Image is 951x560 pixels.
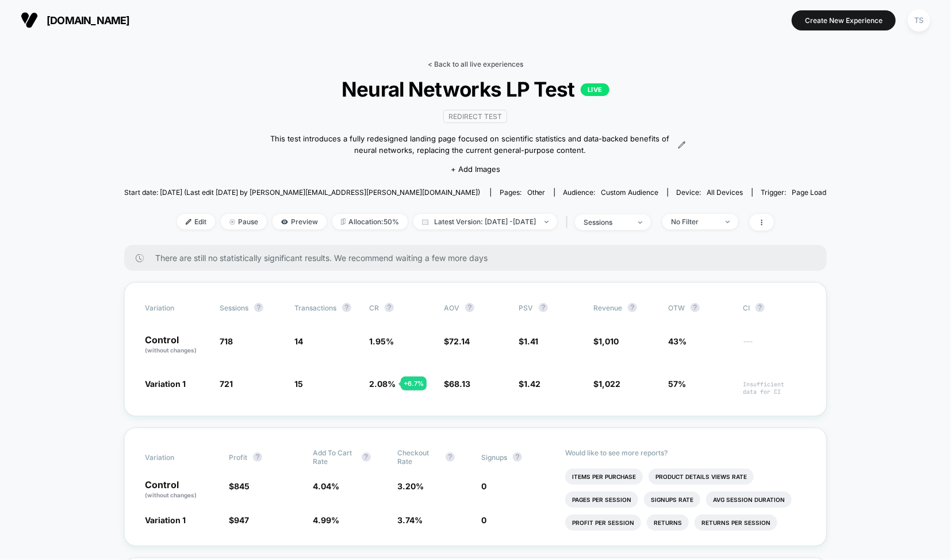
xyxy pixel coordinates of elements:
[581,83,609,96] p: LIVE
[908,9,930,32] div: TS
[668,188,752,197] span: Device:
[273,214,327,229] span: Preview
[145,303,208,312] span: Variation
[599,336,619,346] span: 1,010
[565,515,641,531] li: Profit Per Session
[593,379,620,389] span: $
[601,188,659,197] span: Custom Audience
[644,492,700,508] li: Signups Rate
[593,336,619,346] span: $
[668,336,687,346] span: 43%
[904,9,934,32] button: TS
[221,214,267,229] span: Pause
[145,480,217,500] p: Control
[234,481,250,491] span: 845
[668,379,686,389] span: 57%
[446,452,455,462] button: ?
[565,448,806,457] p: Would like to see more reports?
[481,453,507,462] span: Signups
[220,336,233,346] span: 718
[649,469,754,485] li: Product Details Views Rate
[145,515,186,525] span: Variation 1
[539,303,548,312] button: ?
[21,11,38,29] img: Visually logo
[397,481,424,491] span: 3.20 %
[481,515,486,525] span: 0
[313,481,340,491] span: 4.04 %
[584,218,630,227] div: sessions
[186,219,191,225] img: edit
[513,452,522,462] button: ?
[341,218,346,225] img: rebalance
[593,304,622,312] span: Revenue
[422,219,428,225] img: calendar
[397,515,423,525] span: 3.74 %
[294,379,303,389] span: 15
[444,336,470,346] span: $
[369,304,379,312] span: CR
[691,303,700,312] button: ?
[155,253,804,263] span: There are still no statistically significant results. We recommend waiting a few more days
[229,515,249,525] span: $
[444,304,459,312] span: AOV
[145,492,197,498] span: (without changes)
[519,336,538,346] span: $
[726,221,730,223] img: end
[369,379,396,389] span: 2.08 %
[761,188,827,197] div: Trigger:
[413,214,557,229] span: Latest Version: [DATE] - [DATE]
[369,336,394,346] span: 1.95 %
[385,303,394,312] button: ?
[756,303,765,312] button: ?
[145,379,186,389] span: Variation 1
[47,14,130,26] span: [DOMAIN_NAME]
[527,188,546,197] span: other
[397,448,440,466] span: Checkout Rate
[743,381,806,396] span: Insufficient data for CI
[265,133,676,156] span: This test introduces a fully redesigned landing page focused on scientific statistics and data-ba...
[145,448,208,466] span: Variation
[563,214,575,231] span: |
[668,303,731,312] span: OTW
[563,188,659,197] div: Audience:
[544,221,549,223] img: end
[145,335,208,355] p: Control
[428,60,523,68] a: < Back to all live experiences
[332,214,408,229] span: Allocation: 50%
[220,304,248,312] span: Sessions
[449,379,470,389] span: 68.13
[124,188,480,197] span: Start date: [DATE] (Last edit [DATE] by [PERSON_NAME][EMAIL_ADDRESS][PERSON_NAME][DOMAIN_NAME])
[159,77,791,101] span: Neural Networks LP Test
[671,217,717,226] div: No Filter
[565,469,643,485] li: Items Per Purchase
[229,453,247,462] span: Profit
[451,164,500,174] span: + Add Images
[229,481,250,491] span: $
[362,452,371,462] button: ?
[145,347,197,354] span: (without changes)
[695,515,777,531] li: Returns Per Session
[313,448,356,466] span: Add To Cart Rate
[294,336,303,346] span: 14
[519,379,540,389] span: $
[524,336,538,346] span: 1.41
[229,219,235,225] img: end
[342,303,351,312] button: ?
[465,303,474,312] button: ?
[628,303,637,312] button: ?
[254,303,263,312] button: ?
[253,452,262,462] button: ?
[17,11,133,29] button: [DOMAIN_NAME]
[638,221,642,224] img: end
[743,303,806,312] span: CI
[792,10,896,30] button: Create New Experience
[313,515,340,525] span: 4.99 %
[401,377,427,390] div: + 6.7 %
[444,379,470,389] span: $
[443,110,507,123] span: Redirect Test
[177,214,215,229] span: Edit
[706,492,792,508] li: Avg Session Duration
[519,304,533,312] span: PSV
[449,336,470,346] span: 72.14
[743,338,806,355] span: ---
